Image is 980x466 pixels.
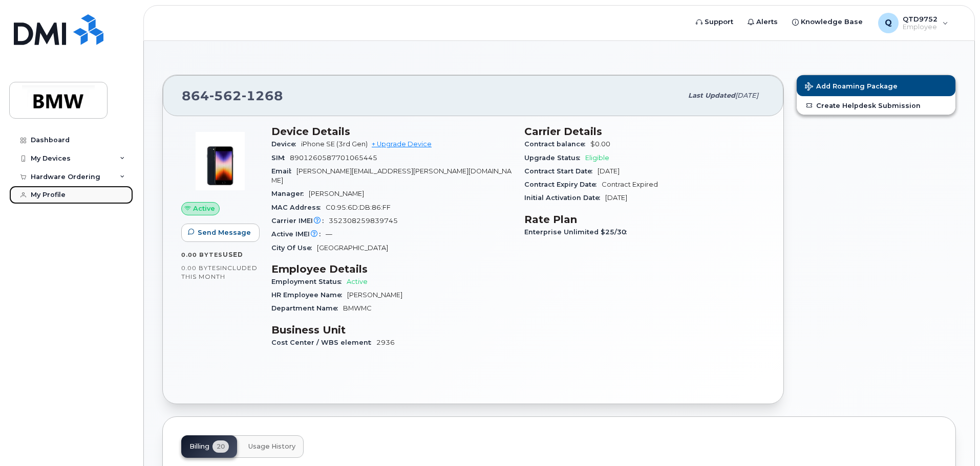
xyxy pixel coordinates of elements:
span: 864 [182,88,283,103]
h3: Business Unit [271,324,512,336]
span: Device [271,140,301,148]
span: [PERSON_NAME] [309,190,364,197]
span: [GEOGRAPHIC_DATA] [317,244,388,252]
span: Active [347,278,368,285]
span: Enterprise Unlimited $25/30 [524,228,632,236]
span: 562 [209,88,242,103]
span: Send Message [198,228,251,237]
button: Send Message [181,224,260,242]
span: Initial Activation Date [524,194,605,202]
span: 352308259839745 [329,217,398,225]
span: Last updated [688,92,735,99]
iframe: Messenger Launcher [935,421,972,458]
h3: Device Details [271,125,512,138]
span: Active IMEI [271,230,326,238]
span: MAC Address [271,204,326,211]
span: Add Roaming Package [805,82,898,92]
span: Contract Start Date [524,167,598,175]
a: + Upgrade Device [372,140,432,148]
a: Create Helpdesk Submission [797,96,955,115]
span: City Of Use [271,244,317,252]
img: image20231002-3703462-1angbar.jpeg [189,130,251,192]
span: [DATE] [735,92,758,99]
span: iPhone SE (3rd Gen) [301,140,368,148]
span: Contract balance [524,140,590,148]
button: Add Roaming Package [797,75,955,96]
span: HR Employee Name [271,291,347,299]
span: Manager [271,190,309,197]
span: [DATE] [598,167,620,175]
span: SIM [271,154,290,162]
span: [PERSON_NAME] [347,291,402,299]
span: [DATE] [605,194,627,202]
span: $0.00 [590,140,610,148]
h3: Rate Plan [524,213,765,226]
span: Cost Center / WBS element [271,339,376,346]
span: Contract Expired [602,181,658,188]
span: Active [193,204,215,213]
h3: Employee Details [271,263,512,275]
span: used [223,251,243,258]
span: Email [271,167,296,175]
span: Department Name [271,304,343,312]
span: C0:95:6D:DB:86:FF [326,204,391,211]
span: [PERSON_NAME][EMAIL_ADDRESS][PERSON_NAME][DOMAIN_NAME] [271,167,512,184]
span: 0.00 Bytes [181,264,220,272]
span: Eligible [585,154,609,162]
span: 2936 [376,339,395,346]
span: Carrier IMEI [271,217,329,225]
span: Upgrade Status [524,154,585,162]
span: Employment Status [271,278,347,285]
span: — [326,230,332,238]
h3: Carrier Details [524,125,765,138]
span: BMWMC [343,304,372,312]
span: Usage History [248,442,295,451]
span: Contract Expiry Date [524,181,602,188]
span: 0.00 Bytes [181,251,223,258]
span: 8901260587701065445 [290,154,377,162]
span: 1268 [242,88,283,103]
